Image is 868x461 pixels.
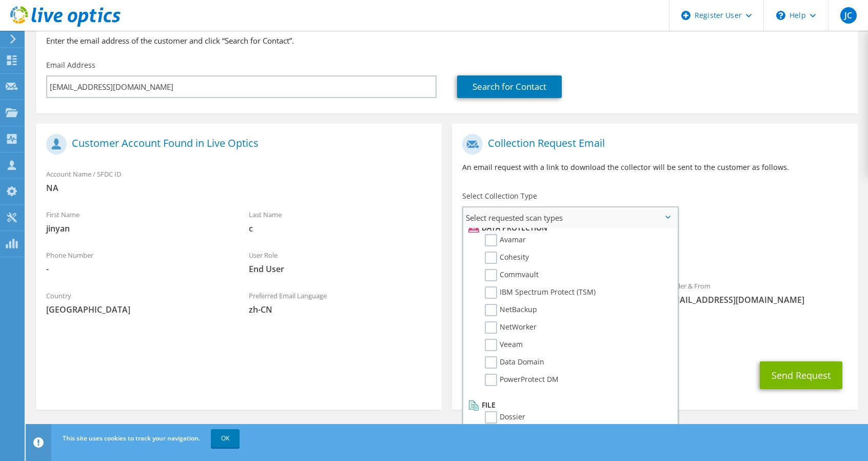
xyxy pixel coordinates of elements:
[665,294,847,305] span: [EMAIL_ADDRESS][DOMAIN_NAME]
[485,339,523,351] label: Veeam
[463,207,677,228] span: Select requested scan types
[462,191,537,201] label: Select Collection Type
[36,163,442,199] div: Account Name / SFDC ID
[485,234,526,246] label: Avamar
[485,269,539,281] label: Commvault
[485,286,596,299] label: IBM Spectrum Protect (TSM)
[776,11,785,20] svg: \n
[36,244,239,280] div: Phone Number
[46,134,426,155] h1: Customer Account Found in Live Optics
[840,7,857,24] span: JC
[211,429,240,448] a: OK
[46,60,95,70] label: Email Address
[239,285,441,320] div: Preferred Email Language
[46,182,431,194] span: NA
[485,374,559,386] label: PowerProtect DM
[63,434,200,443] span: This site uses cookies to track your navigation.
[452,275,655,311] div: To
[462,162,847,173] p: An email request with a link to download the collector will be sent to the customer as follows.
[239,204,441,239] div: Last Name
[485,356,544,369] label: Data Domain
[46,35,847,46] h3: Enter the email address of the customer and click “Search for Contact”.
[462,134,842,155] h1: Collection Request Email
[485,411,525,424] label: Dossier
[452,316,858,351] div: CC & Reply To
[46,304,228,315] span: [GEOGRAPHIC_DATA]
[46,263,228,275] span: -
[239,244,441,280] div: User Role
[466,222,672,234] li: Data Protection
[655,275,857,311] div: Sender & From
[249,304,431,315] span: zh-CN
[249,263,431,275] span: End User
[249,223,431,234] span: c
[485,321,537,334] label: NetWorker
[485,252,529,264] label: Cohesity
[36,204,239,239] div: First Name
[466,399,672,411] li: File
[485,304,537,316] label: NetBackup
[46,223,228,234] span: jinyan
[457,75,562,98] a: Search for Contact
[36,285,239,320] div: Country
[760,361,842,389] button: Send Request
[452,232,858,270] div: Requested Collections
